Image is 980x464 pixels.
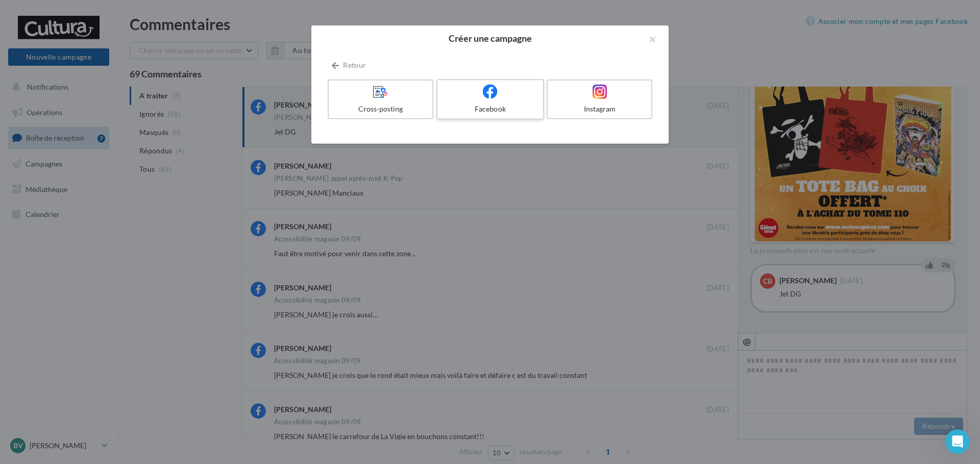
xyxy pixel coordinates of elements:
div: Facebook [442,104,538,114]
div: Cross-posting [333,104,428,114]
div: Instagram [552,104,647,114]
iframe: Intercom live chat [945,429,970,454]
button: Retour [328,59,370,71]
h2: Créer une campagne [328,34,652,43]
